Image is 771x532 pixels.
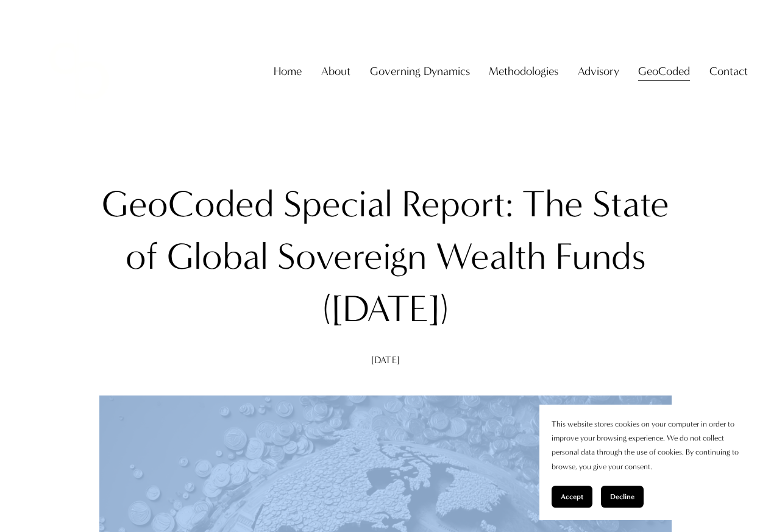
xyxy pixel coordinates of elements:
[489,60,558,83] a: folder dropdown
[370,61,470,82] span: Governing Dynamics
[601,486,644,508] button: Decline
[321,60,350,83] a: folder dropdown
[709,61,748,82] span: Contact
[638,61,690,82] span: GeoCoded
[552,486,592,508] button: Accept
[638,60,690,83] a: folder dropdown
[610,492,634,501] span: Decline
[371,354,400,366] span: [DATE]
[274,60,302,83] a: Home
[321,61,350,82] span: About
[23,15,135,127] img: Christopher Sanchez &amp; Co.
[578,61,619,82] span: Advisory
[709,60,748,83] a: folder dropdown
[370,60,470,83] a: folder dropdown
[489,61,558,82] span: Methodologies
[561,492,583,501] span: Accept
[539,405,759,520] section: Cookie banner
[578,60,619,83] a: folder dropdown
[552,417,747,473] p: This website stores cookies on your computer in order to improve your browsing experience. We do ...
[99,178,672,335] h1: GeoCoded Special Report: The State of Global Sovereign Wealth Funds ([DATE])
